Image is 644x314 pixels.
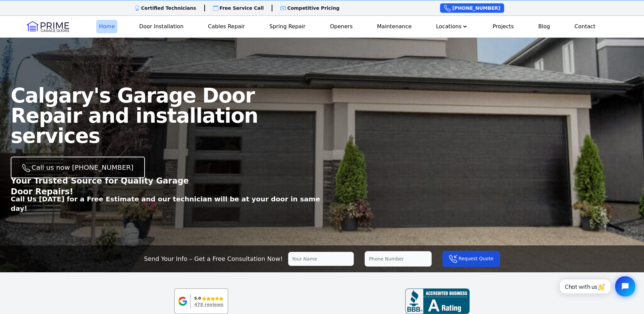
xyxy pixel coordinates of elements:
div: Rating: 5.0 out of 5 [194,295,223,302]
p: Free Service Call [220,5,264,11]
p: Call Us [DATE] for a Free Estimate and our technician will be at your door in same day! [11,194,322,213]
a: Maintenance [374,20,414,33]
p: Competitive Pricing [287,5,339,11]
a: Call us now [PHONE_NUMBER] [11,157,145,178]
span: Calgary's Garage Door Repair and installation services [11,84,258,148]
iframe: Tidio Chat [552,271,641,302]
a: Openers [327,20,356,33]
a: Home [96,20,117,33]
input: Your Name [288,252,354,266]
p: Send Your Info – Get a Free Consultation Now! [144,254,283,264]
a: Cables Repair [205,20,248,33]
button: Locations [433,20,471,33]
a: [PHONE_NUMBER] [440,3,504,13]
img: Logo [27,21,69,32]
a: Projects [490,20,517,33]
p: Certified Technicians [141,5,196,11]
a: Blog [536,20,553,33]
input: Phone Number [365,251,432,267]
a: Spring Repair [267,20,308,33]
div: 5.0 [194,295,201,302]
button: Request Quote [442,251,500,267]
div: 478 reviews [194,302,223,307]
p: Your Trusted Source for Quality Garage Door Repairs! [11,175,204,197]
a: Contact [572,20,598,33]
a: Door Installation [137,20,186,33]
img: BBB-review [405,288,470,314]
